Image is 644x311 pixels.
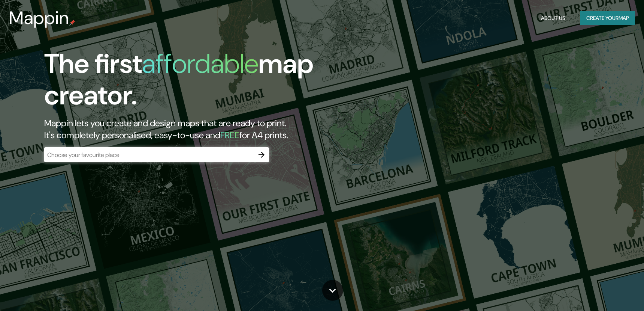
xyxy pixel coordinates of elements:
[44,48,366,117] h1: The first map creator.
[44,117,366,141] h2: Mappin lets you create and design maps that are ready to print. It's completely personalised, eas...
[44,151,254,159] input: Choose your favourite place
[220,129,239,141] h5: FREE
[69,20,75,26] img: mappin-pin
[538,11,568,25] button: About Us
[580,11,635,25] button: Create yourmap
[9,8,69,29] h3: Mappin
[142,46,258,81] h1: affordable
